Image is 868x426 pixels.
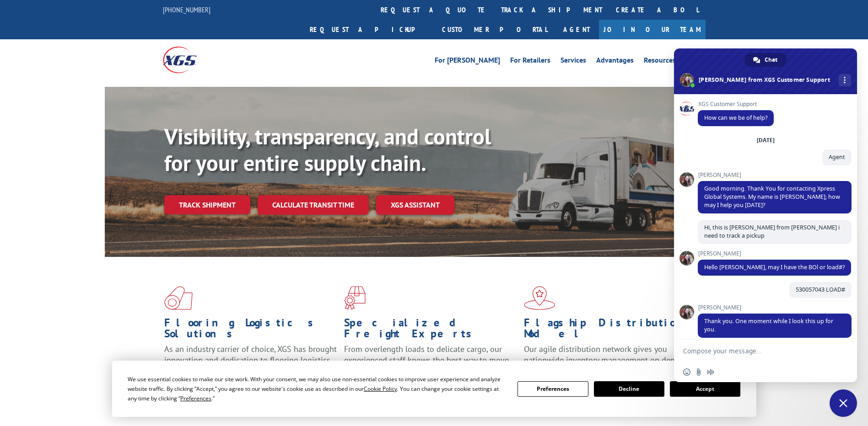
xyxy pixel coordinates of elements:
div: [DATE] [757,138,775,143]
span: Agent [829,153,845,161]
span: XGS Customer Support [698,101,774,107]
h1: Flagship Distribution Model [524,317,697,344]
div: Chat [745,53,787,67]
div: Close chat [830,389,857,417]
a: For Retailers [510,57,550,67]
img: xgs-icon-flagship-distribution-model-red [524,286,555,310]
span: Send a file [695,368,702,376]
span: Insert an emoji [683,368,690,376]
span: As an industry carrier of choice, XGS has brought innovation and dedication to flooring logistics... [164,344,337,376]
span: Thank you. One moment while I look this up for you. [704,317,833,333]
span: 530057043 LOAD# [796,286,845,293]
span: Hello [PERSON_NAME], may I have the BOl or load#? [704,263,845,271]
h1: Flooring Logistics Solutions [164,317,337,344]
a: Join Our Team [599,20,706,39]
button: Decline [594,381,664,397]
h1: Specialized Freight Experts [344,317,517,344]
span: Chat [765,53,777,67]
span: Good morning. Thank You for contacting Xpress Global Systems. My name is [PERSON_NAME]; how may I... [704,185,840,209]
span: How can we be of help? [704,114,767,122]
span: Hi, this is [PERSON_NAME] from [PERSON_NAME] i need to track a pickup [704,224,840,240]
div: More channels [839,74,851,86]
img: xgs-icon-total-supply-chain-intelligence-red [164,286,193,310]
div: We use essential cookies to make our site work. With your consent, we may also use non-essential ... [128,374,507,403]
a: Agent [554,20,599,39]
button: Preferences [518,381,588,397]
button: Accept [670,381,740,397]
a: Track shipment [164,195,250,214]
a: For [PERSON_NAME] [435,57,500,67]
span: [PERSON_NAME] [698,250,851,257]
textarea: Compose your message... [683,347,828,355]
span: [PERSON_NAME] [698,172,852,178]
a: Services [561,57,586,67]
img: xgs-icon-focused-on-flooring-red [344,286,366,310]
a: Customer Portal [435,20,554,39]
a: [PHONE_NUMBER] [163,5,210,14]
a: Resources [644,57,676,67]
a: Request a pickup [303,20,435,39]
span: Audio message [707,368,714,376]
span: Cookie Policy [364,385,397,393]
a: Calculate transit time [258,195,369,215]
b: Visibility, transparency, and control for your entire supply chain. [164,122,491,177]
a: XGS ASSISTANT [376,195,454,215]
p: From overlength loads to delicate cargo, our experienced staff knows the best way to move your fr... [344,344,517,384]
span: Preferences [180,394,211,402]
span: [PERSON_NAME] [698,304,852,311]
div: Cookie Consent Prompt [112,361,756,417]
span: Our agile distribution network gives you nationwide inventory management on demand. [524,344,692,365]
a: Advantages [596,57,634,67]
